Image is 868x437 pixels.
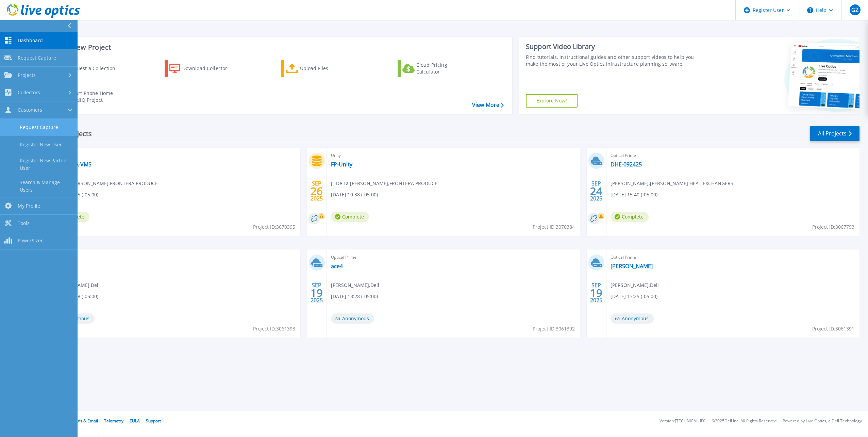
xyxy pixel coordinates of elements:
[851,7,858,13] span: GZ
[331,191,378,198] span: [DATE] 10:38 (-05:00)
[590,188,602,194] span: 24
[331,212,369,222] span: Complete
[611,281,659,289] span: [PERSON_NAME] , Dell
[611,313,654,324] span: Anonymous
[331,254,576,261] span: Optical Prime
[310,179,323,204] div: SEP 2025
[130,418,140,424] a: EULA
[331,281,379,289] span: [PERSON_NAME] , Dell
[331,180,437,187] span: JL De La [PERSON_NAME] , FRONTERA PRODUCE
[331,152,576,159] span: Unity
[611,152,855,159] span: Optical Prime
[18,72,36,78] span: Projects
[146,418,161,424] a: Support
[416,62,471,75] div: Cloud Pricing Calculator
[182,62,237,75] div: Download Collector
[331,293,378,300] span: [DATE] 13:28 (-05:00)
[18,203,40,209] span: My Profile
[48,44,503,51] h3: Start a New Project
[75,418,98,424] a: Ads & Email
[783,419,862,423] li: Powered by Live Optics, a Dell Technology
[398,60,473,77] a: Cloud Pricing Calculator
[331,161,352,168] a: FP-Unity
[611,191,657,198] span: [DATE] 15:40 (-05:00)
[310,280,323,305] div: SEP 2025
[165,60,240,77] a: Download Collector
[253,223,295,231] span: Project ID: 3070395
[18,238,43,244] span: PowerSizer
[68,62,122,75] div: Request a Collection
[281,60,357,77] a: Upload Files
[712,419,777,423] li: © 2025 Dell Inc. All Rights Reserved
[611,254,855,261] span: Optical Prime
[660,419,705,423] li: Version: [TECHNICAL_ID]
[331,263,343,270] a: ace4
[812,223,854,231] span: Project ID: 3067793
[331,313,374,324] span: Anonymous
[526,94,578,108] a: Explore Now!
[472,102,504,108] a: View More
[812,325,854,333] span: Project ID: 3061391
[311,188,323,194] span: 26
[104,418,123,424] a: Telemetry
[590,290,602,296] span: 19
[590,280,603,305] div: SEP 2025
[611,180,733,187] span: [PERSON_NAME] , [PERSON_NAME] HEAT EXCHANGERS
[253,325,295,333] span: Project ID: 3061393
[611,212,649,222] span: Complete
[611,263,653,270] a: [PERSON_NAME]
[18,55,56,61] span: Request Capture
[18,107,42,113] span: Customers
[48,60,124,77] a: Request a Collection
[533,223,575,231] span: Project ID: 3070384
[67,90,120,103] div: Import Phone Home CloudIQ Project
[611,161,642,168] a: DHE-092425
[18,37,43,44] span: Dashboard
[590,179,603,204] div: SEP 2025
[611,293,657,300] span: [DATE] 13:25 (-05:00)
[533,325,575,333] span: Project ID: 3061392
[526,42,702,51] div: Support Video Library
[51,152,296,159] span: Optical Prime
[300,62,354,75] div: Upload Files
[18,90,40,96] span: Collectors
[311,290,323,296] span: 19
[51,254,296,261] span: Optical Prime
[51,180,158,187] span: JL De La [PERSON_NAME] , FRONTERA PRODUCE
[526,54,702,67] div: Find tutorials, instructional guides and other support videos to help you make the most of your L...
[18,220,30,226] span: Tools
[810,126,859,141] a: All Projects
